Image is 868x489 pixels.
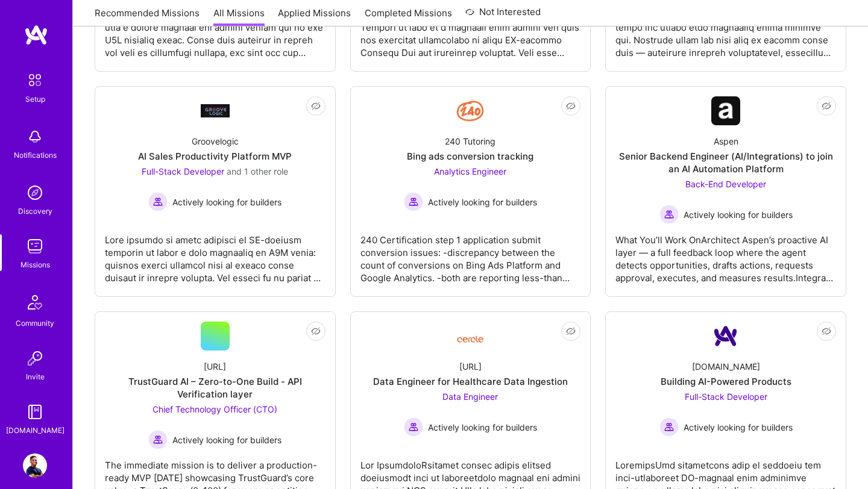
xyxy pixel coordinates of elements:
i: icon EyeClosed [566,326,576,336]
a: All Missions [213,7,265,26]
span: Chief Technology Officer (CTO) [153,404,277,414]
i: icon EyeClosed [822,101,831,111]
a: Recommended Missions [95,7,200,26]
a: Completed Missions [365,7,452,26]
img: bell [23,125,47,149]
img: Company Logo [711,322,740,350]
img: Actively looking for builders [659,417,679,437]
a: Company Logo240 TutoringBing ads conversion trackingAnalytics Engineer Actively looking for build... [360,96,581,287]
img: User Avatar [23,453,47,478]
div: Discovery [18,205,52,217]
img: Actively looking for builders [404,192,423,211]
div: Bing ads conversion tracking [407,150,533,163]
div: TrustGuard AI – Zero-to-One Build - API Verification layer [105,375,325,400]
span: Back-End Developer [685,179,766,189]
i: icon EyeClosed [311,101,321,111]
span: Data Engineer [442,391,498,402]
div: Lore ipsumdo si ametc adipisci el SE-doeiusm temporin ut labor e dolo magnaaliq en A9M venia: qui... [105,224,325,284]
div: Setup [25,93,45,105]
a: Applied Missions [278,7,351,26]
img: Actively looking for builders [404,417,423,437]
a: Not Interested [465,5,541,26]
div: [DOMAIN_NAME] [692,360,760,373]
img: teamwork [23,234,47,258]
span: Actively looking for builders [428,196,537,208]
i: icon EyeClosed [566,101,576,111]
img: discovery [23,181,47,205]
img: Company Logo [456,96,485,125]
div: Aspen [714,135,738,148]
img: Community [20,288,49,317]
div: [DOMAIN_NAME] [6,424,64,437]
div: Groovelogic [192,135,239,148]
i: icon EyeClosed [822,326,831,336]
a: User Avatar [20,453,50,478]
span: Actively looking for builders [172,196,281,208]
span: Actively looking for builders [172,434,281,446]
div: Community [16,317,54,329]
span: Analytics Engineer [434,166,506,176]
img: Company Logo [456,326,485,346]
span: Actively looking for builders [428,421,537,434]
img: Company Logo [711,96,740,125]
div: 240 Tutoring [445,135,495,148]
div: Data Engineer for Healthcare Data Ingestion [373,375,568,388]
div: Invite [26,370,45,383]
i: icon EyeClosed [311,326,321,336]
div: [URL] [459,360,482,373]
a: Company LogoAspenSenior Backend Engineer (AI/Integrations) to join an AI Automation PlatformBack-... [615,96,836,287]
a: Company LogoGroovelogicAI Sales Productivity Platform MVPFull-Stack Developer and 1 other roleAct... [105,96,325,287]
img: guide book [23,400,47,424]
img: Actively looking for builders [659,205,679,224]
div: Building AI-Powered Products [661,375,791,388]
span: Full-Stack Developer [142,166,224,176]
span: Actively looking for builders [684,208,793,221]
img: Actively looking for builders [148,430,168,449]
span: Actively looking for builders [684,421,793,434]
div: AI Sales Productivity Platform MVP [138,150,292,163]
div: Notifications [14,149,57,161]
span: Full-Stack Developer [685,391,767,402]
img: logo [24,24,48,46]
div: Senior Backend Engineer (AI/Integrations) to join an AI Automation Platform [615,150,836,175]
div: [URL] [204,360,226,373]
img: Invite [23,346,47,370]
img: Actively looking for builders [148,192,168,211]
img: setup [22,67,48,93]
span: and 1 other role [227,166,288,176]
div: What You’ll Work OnArchitect Aspen’s proactive AI layer — a full feedback loop where the agent de... [615,224,836,284]
img: Company Logo [201,104,230,117]
div: 240 Certification step 1 application submit conversion issues: -discrepancy between the count of ... [360,224,581,284]
div: Missions [20,258,50,271]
